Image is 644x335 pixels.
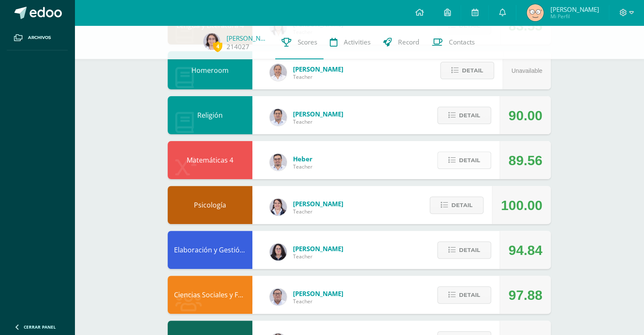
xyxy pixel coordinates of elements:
[449,38,475,47] span: Contacts
[168,51,252,89] div: Homeroom
[509,97,542,135] div: 90.00
[293,65,343,73] span: [PERSON_NAME]
[270,288,287,305] img: 5778bd7e28cf89dedf9ffa8080fc1cd8.png
[451,197,473,213] span: Detail
[270,64,287,81] img: 04fbc0eeb5f5f8cf55eb7ff53337e28b.png
[293,289,343,298] span: [PERSON_NAME]
[293,298,343,305] span: Teacher
[511,67,542,74] span: Unavailable
[24,324,56,330] span: Cerrar panel
[227,42,249,51] a: 214027
[270,244,287,260] img: f270ddb0ea09d79bf84e45c6680ec463.png
[377,25,426,59] a: Record
[298,38,317,47] span: Scores
[527,4,544,21] img: d9c7b72a65e1800de1590e9465332ea1.png
[430,197,484,214] button: Detail
[509,141,542,180] div: 89.56
[293,199,343,208] span: [PERSON_NAME]
[437,286,491,304] button: Detail
[398,38,419,47] span: Record
[293,163,312,170] span: Teacher
[426,25,481,59] a: Contacts
[459,152,480,168] span: Detail
[293,208,343,215] span: Teacher
[293,73,343,80] span: Teacher
[270,199,287,216] img: 4f58a82ddeaaa01b48eeba18ee71a186.png
[168,186,252,224] div: Psicología
[509,276,542,314] div: 97.88
[344,38,370,47] span: Activities
[437,152,491,169] button: Detail
[459,108,480,123] span: Detail
[323,25,377,59] a: Activities
[550,13,599,20] span: Mi Perfil
[168,276,252,314] div: Ciencias Sociales y Formación Ciudadana 4
[270,154,287,171] img: 54231652241166600daeb3395b4f1510.png
[459,287,480,303] span: Detail
[28,34,51,41] span: Archivos
[293,110,343,118] span: [PERSON_NAME]
[270,109,287,126] img: 15aaa72b904403ebb7ec886ca542c491.png
[213,41,222,52] span: 4
[437,107,491,124] button: Detail
[203,33,220,50] img: 372ebae3c718c81d39b48c56e3aaf3f2.png
[437,241,491,259] button: Detail
[168,141,252,179] div: Matemáticas 4
[293,244,343,253] span: [PERSON_NAME]
[459,242,480,258] span: Detail
[293,155,312,163] span: Heber
[501,186,542,224] div: 100.00
[293,118,343,125] span: Teacher
[275,25,323,59] a: Scores
[227,34,269,42] a: [PERSON_NAME]
[509,231,542,269] div: 94.84
[440,62,494,79] button: Detail
[462,63,483,78] span: Detail
[168,96,252,134] div: Religión
[550,5,599,14] span: [PERSON_NAME]
[7,25,68,50] a: Archivos
[293,253,343,260] span: Teacher
[168,231,252,269] div: Elaboración y Gestión de Proyectos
